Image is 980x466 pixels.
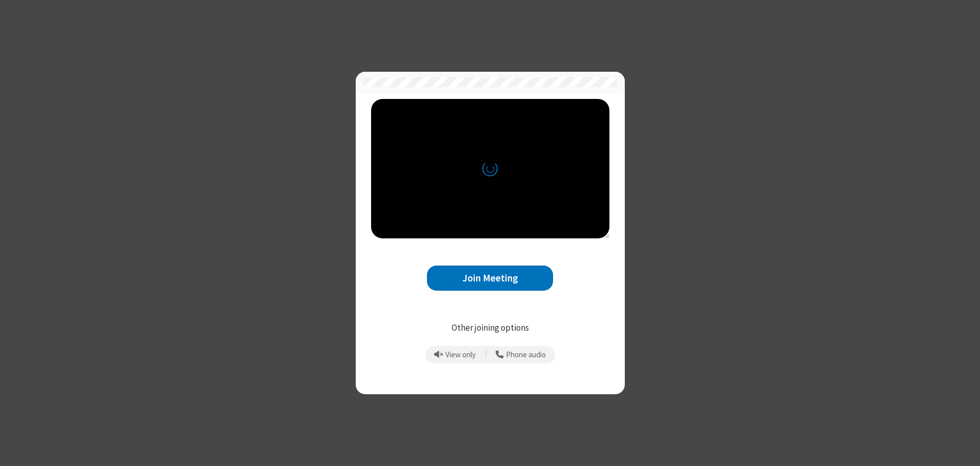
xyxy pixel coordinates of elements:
button: Join Meeting [427,266,553,291]
span: Phone audio [506,351,546,359]
button: Use your phone for mic and speaker while you view the meeting on this device. [492,346,550,363]
button: Prevent echo when there is already an active mic and speaker in the room. [431,346,480,363]
span: View only [445,351,476,359]
span: | [485,348,487,362]
p: Other joining options [371,321,609,335]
